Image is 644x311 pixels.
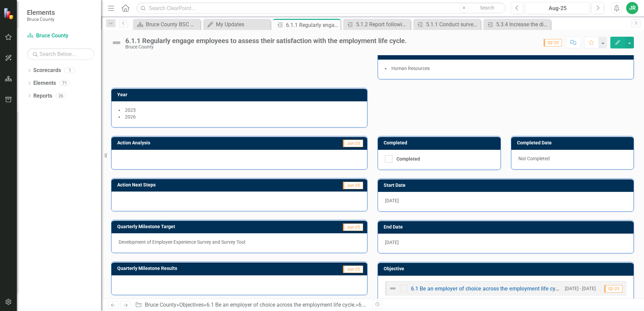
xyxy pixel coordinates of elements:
span: Jun-25 [343,223,363,231]
div: Not Completed [511,150,634,169]
a: Elements [33,79,56,87]
div: My Updates [216,20,269,29]
small: [DATE] - [DATE] [565,285,596,292]
a: Bruce County [145,302,176,308]
span: Human Resources [391,66,430,71]
img: Not Defined [111,37,122,48]
span: Jun-25 [343,266,363,273]
h3: Completed Date [517,140,631,145]
img: ClearPoint Strategy [3,8,15,20]
span: Jun-25 [343,182,363,189]
h3: End Date [384,224,630,230]
h3: Action Analysis [117,140,268,145]
div: 6.1.1 Regularly engage employees to assess their satisfaction with the employment life cycle. [286,21,339,29]
p: Development of Employee Experience Survey and Survey Tool [119,239,360,245]
span: 2026 [125,114,136,119]
div: 71 [59,80,70,86]
div: 5.1.1 Conduct surveys of employees to assess their level of engagement and satisfaction with the ... [426,20,479,29]
a: Bruce County BSC Welcome Page [135,20,199,29]
a: Bruce County [27,32,94,40]
div: » » » [135,301,367,309]
small: Bruce County [27,16,55,22]
span: 2025 [125,107,136,113]
button: Search [471,3,504,13]
span: Jun-25 [343,140,363,147]
h3: Year [117,92,364,97]
h3: Quarterly Milestone Target [117,224,298,229]
h3: Objective [384,266,630,271]
div: 5.1.2 Report following corporate-wide surveys on actions and outcomes for further transparency an... [356,20,409,29]
button: JR [626,2,638,14]
span: Q2-25 [544,39,562,46]
h3: Quarterly Milestone Results [117,266,300,271]
h3: Completed [384,140,497,145]
img: Not Defined [389,284,397,292]
h3: Action Next Steps [117,182,277,187]
div: 6.1.1 Regularly engage employees to assess their satisfaction with the employment life cycle. [358,302,580,308]
div: 5.3.4 Increase the diversity of the workforce every year.. [496,20,549,29]
a: My Updates [205,20,269,29]
a: 5.1.1 Conduct surveys of employees to assess their level of engagement and satisfaction with the ... [415,20,479,29]
div: 6.1.1 Regularly engage employees to assess their satisfaction with the employment life cycle. [125,37,407,44]
div: Bruce County [125,44,407,49]
div: 1 [64,68,75,73]
h3: Start Date [384,183,630,188]
input: Search ClearPoint... [136,2,506,14]
a: 5.1.2 Report following corporate-wide surveys on actions and outcomes for further transparency an... [345,20,409,29]
span: Elements [27,8,55,16]
span: Q2-25 [604,285,622,292]
a: 6.1 Be an employer of choice across the employment life cycle. [206,302,356,308]
span: [DATE] [385,240,399,245]
button: Aug-25 [525,2,590,14]
span: [DATE] [385,198,399,203]
a: 5.3.4 Increase the diversity of the workforce every year.. [485,20,549,29]
div: Aug-25 [528,4,587,12]
a: 6.1 Be an employer of choice across the employment life cycle. [411,285,564,292]
input: Search Below... [27,48,94,60]
span: Search [480,5,494,10]
div: Bruce County BSC Welcome Page [146,20,199,29]
a: Scorecards [33,67,61,74]
div: 26 [56,93,66,99]
a: Reports [33,92,52,100]
a: Objectives [179,302,204,308]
